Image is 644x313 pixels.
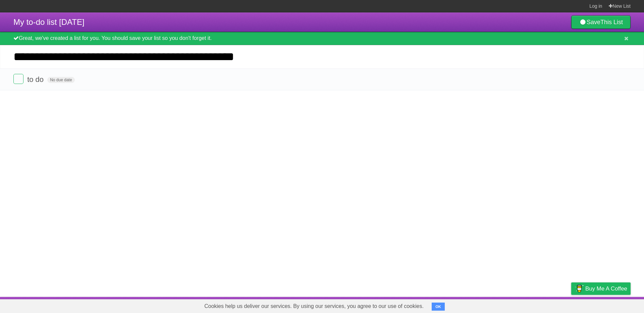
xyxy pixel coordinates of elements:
a: Privacy [562,299,580,311]
span: No due date [47,77,74,83]
a: Terms [540,299,554,311]
a: Developers [504,299,531,311]
button: OK [432,303,445,311]
b: This List [600,19,623,26]
a: Suggest a feature [588,299,631,311]
span: Buy me a coffee [585,283,627,295]
a: Buy me a coffee [571,282,631,295]
img: Buy me a coffee [575,283,584,294]
span: My to-do list [DATE] [13,17,85,27]
label: Done [13,74,23,84]
span: to do [27,75,45,84]
a: About [482,299,496,311]
a: SaveThis List [571,15,631,29]
span: Cookies help us deliver our services. By using our services, you agree to our use of cookies. [198,300,430,313]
